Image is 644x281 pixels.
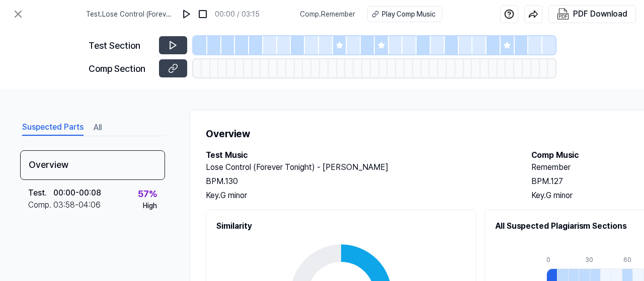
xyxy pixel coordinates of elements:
[137,226,157,240] div: 49 %
[623,255,634,264] div: 60
[206,190,511,202] div: Key. G minor
[138,187,157,201] div: 57 %
[28,226,53,238] div: Test .
[89,62,153,75] div: Comp Section
[215,9,260,20] div: 00:00 / 03:15
[53,226,99,238] div: 00:08 - 00:15
[546,255,557,264] div: 0
[198,9,208,19] img: stop
[557,8,569,20] img: PDF Download
[28,199,53,211] div: Comp .
[206,175,511,188] div: BPM. 130
[504,9,514,19] img: help
[300,9,355,20] span: Comp . Remember
[367,6,442,22] button: Play Comp Music
[573,8,627,21] div: PDF Download
[585,255,596,264] div: 30
[555,6,629,23] button: PDF Download
[206,149,511,161] h2: Test Music
[216,220,466,232] h2: Similarity
[86,9,175,20] span: Test . Lose Control (Forever Tonight) - [PERSON_NAME]
[22,120,84,136] button: Suspected Parts
[89,39,153,52] div: Test Section
[94,120,102,136] button: All
[206,161,511,173] h2: Lose Control (Forever Tonight) - [PERSON_NAME]
[182,9,192,19] img: play
[20,150,165,180] div: Overview
[53,199,101,211] div: 03:58 - 04:06
[28,187,53,199] div: Test .
[528,9,538,19] img: share
[382,9,436,20] div: Play Comp Music
[143,201,157,211] div: High
[53,187,101,199] div: 00:00 - 00:08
